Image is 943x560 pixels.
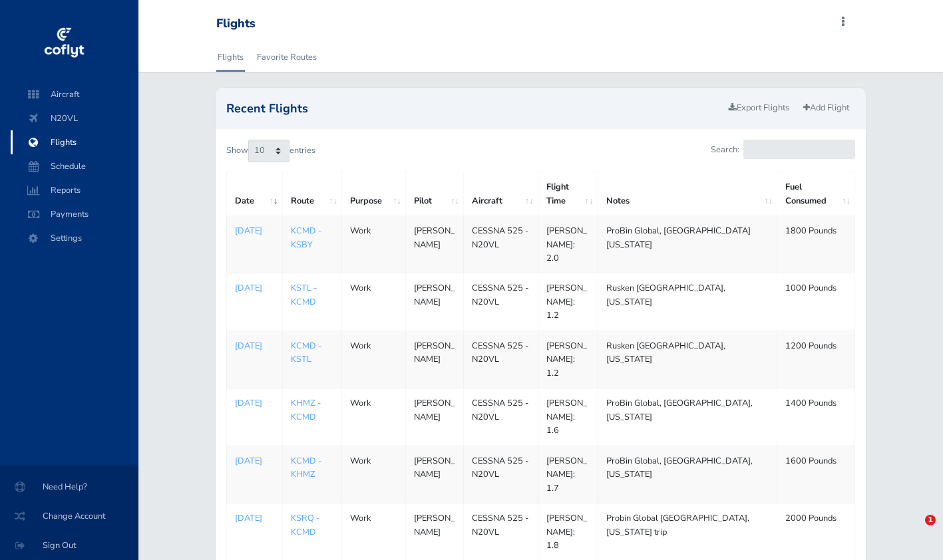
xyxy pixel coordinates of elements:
a: [DATE] [235,396,274,410]
td: Work [342,446,406,503]
iframe: Intercom live chat [898,515,930,547]
a: KHMZ - KCMD [291,397,321,422]
td: [PERSON_NAME]: 1.2 [538,273,598,331]
th: Fuel Consumed: activate to sort column ascending [777,172,855,216]
td: ProBin Global, [GEOGRAPHIC_DATA] [US_STATE] [598,216,777,273]
td: 1200 Pounds [777,331,855,388]
td: [PERSON_NAME]: 1.7 [538,446,598,503]
span: Payments [24,202,125,226]
td: [PERSON_NAME] [406,273,464,331]
label: Show entries [226,140,315,162]
div: Flights [216,17,256,31]
td: CESSNA 525 - N20VL [464,446,538,503]
a: KSRQ - KCMD [291,512,319,537]
span: Need Help? [16,475,122,499]
a: Favorite Routes [256,43,318,72]
td: 1400 Pounds [777,388,855,446]
td: ProBin Global, [GEOGRAPHIC_DATA], [US_STATE] [598,446,777,503]
td: 1800 Pounds [777,216,855,273]
td: [PERSON_NAME] [406,216,464,273]
input: Search: [743,140,855,159]
td: 1600 Pounds [777,446,855,503]
span: Sign Out [16,533,122,557]
span: Settings [24,226,125,250]
img: coflyt logo [42,23,86,63]
td: Rusken [GEOGRAPHIC_DATA], [US_STATE] [598,273,777,331]
th: Route: activate to sort column ascending [282,172,342,216]
a: KCMD - KHMZ [291,455,321,480]
td: Work [342,216,406,273]
td: [PERSON_NAME] [406,388,464,446]
td: CESSNA 525 - N20VL [464,273,538,331]
span: Flights [24,130,125,154]
th: Flight Time: activate to sort column ascending [538,172,598,216]
a: [DATE] [235,281,274,295]
a: KCMD - KSTL [291,340,321,365]
td: ProBin Global, [GEOGRAPHIC_DATA], [US_STATE] [598,388,777,446]
span: 1 [925,515,936,525]
select: Showentries [248,140,289,162]
td: CESSNA 525 - N20VL [464,216,538,273]
a: [DATE] [235,339,274,352]
a: KCMD - KSBY [291,225,321,250]
td: [PERSON_NAME]: 2.0 [538,216,598,273]
td: CESSNA 525 - N20VL [464,388,538,446]
a: Add Flight [797,98,855,118]
a: [DATE] [235,224,274,237]
td: CESSNA 525 - N20VL [464,331,538,388]
span: Reports [24,178,125,202]
th: Aircraft: activate to sort column ascending [464,172,538,216]
td: 1000 Pounds [777,273,855,331]
td: Work [342,331,406,388]
td: [PERSON_NAME] [406,446,464,503]
th: Date: activate to sort column ascending [226,172,282,216]
span: N20VL [24,106,125,130]
h2: Recent Flights [226,102,723,114]
a: KSTL - KCMD [291,282,317,307]
a: Flights [216,43,245,72]
td: Rusken [GEOGRAPHIC_DATA], [US_STATE] [598,331,777,388]
label: Search: [711,140,855,159]
span: Change Account [16,504,122,528]
th: Purpose: activate to sort column ascending [342,172,406,216]
td: [PERSON_NAME]: 1.6 [538,388,598,446]
th: Notes: activate to sort column ascending [598,172,777,216]
td: Work [342,273,406,331]
a: [DATE] [235,454,274,468]
a: Export Flights [723,98,795,118]
span: Aircraft [24,82,125,106]
span: Schedule [24,154,125,178]
td: Work [342,388,406,446]
td: [PERSON_NAME] [406,331,464,388]
td: [PERSON_NAME]: 1.2 [538,331,598,388]
a: [DATE] [235,511,274,525]
th: Pilot: activate to sort column ascending [406,172,464,216]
